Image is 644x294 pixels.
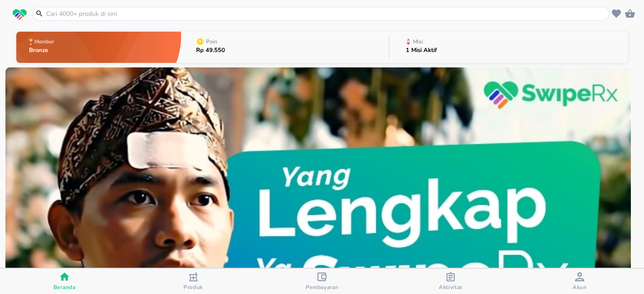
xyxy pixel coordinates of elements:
p: 1 Misi Aktif [406,47,437,53]
button: PoinRp 49.550 [181,29,389,65]
span: Aktivitas [439,284,463,291]
span: Pembayaran [306,284,339,291]
button: Aktivitas [386,269,515,294]
p: Bronze [29,47,56,53]
button: Pembayaran [258,269,386,294]
span: Akun [572,284,587,291]
p: Rp 49.550 [196,47,225,53]
p: Member [34,39,54,44]
span: Produk [183,284,203,291]
button: Akun [515,269,644,294]
p: Misi [413,39,423,44]
button: Produk [129,269,257,294]
p: Poin [206,39,217,44]
input: Cari 4000+ produk di sini [45,9,607,19]
button: MemberBronze [16,29,181,65]
button: Misi1 Misi Aktif [389,29,628,65]
span: Beranda [53,284,76,291]
img: logo_swiperx_s.bd005f3b.svg [13,9,27,21]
